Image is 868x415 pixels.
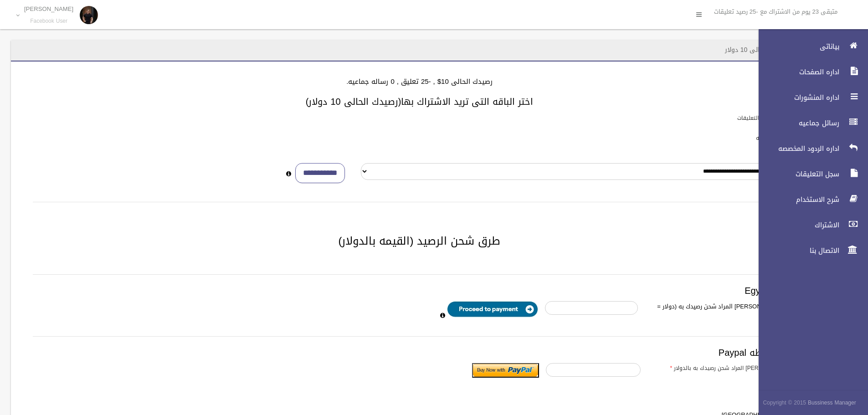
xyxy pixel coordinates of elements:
h4: رصيدك الحالى 10$ , -25 تعليق , 0 رساله جماعيه. [22,78,817,86]
input: Submit [472,363,539,378]
a: الاشتراك [751,215,868,235]
a: بياناتى [751,36,868,56]
h3: Egypt payment [33,286,806,296]
small: Facebook User [24,18,73,25]
a: سجل التعليقات [751,164,868,184]
span: شرح الاستخدام [751,195,842,204]
a: اداره المنشورات [751,87,868,108]
header: الاشتراك - رصيدك الحالى 10 دولار [714,41,828,59]
strong: Bussiness Manager [808,398,856,408]
span: رسائل جماعيه [751,118,842,128]
label: باقات الرد الالى على التعليقات [737,113,809,123]
h2: طرق شحن الرصيد (القيمه بالدولار) [22,235,817,247]
a: رسائل جماعيه [751,113,868,133]
label: باقات الرسائل الجماعيه [756,133,809,143]
span: الاشتراك [751,220,842,230]
h3: اختر الباقه التى تريد الاشتراك بها(رصيدك الحالى 10 دولار) [22,97,817,107]
span: سجل التعليقات [751,169,842,179]
a: اداره الردود المخصصه [751,138,868,159]
span: اداره الصفحات [751,67,842,77]
a: شرح الاستخدام [751,190,868,210]
h3: الدفع بواسطه Paypal [33,348,806,358]
span: الاتصال بنا [751,246,842,255]
label: ادخل [PERSON_NAME] المراد شحن رصيدك به (دولار = 35 جنيه ) [645,301,805,323]
span: بياناتى [751,42,842,51]
a: الاتصال بنا [751,241,868,261]
span: اداره المنشورات [751,93,842,102]
a: اداره الصفحات [751,62,868,82]
span: اداره الردود المخصصه [751,144,842,153]
span: Copyright © 2015 [763,398,806,408]
p: [PERSON_NAME] [24,5,73,12]
label: ادخل [PERSON_NAME] المراد شحن رصيدك به بالدولار [647,363,810,373]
